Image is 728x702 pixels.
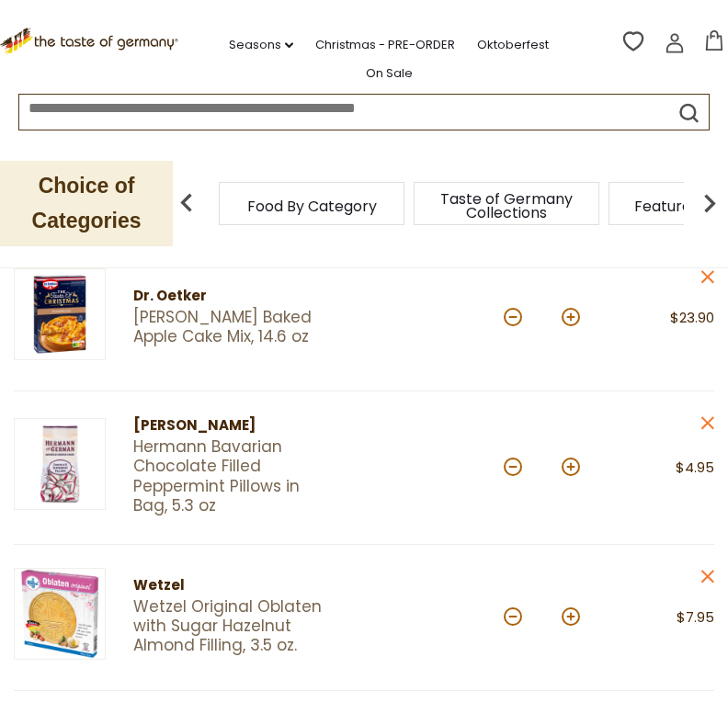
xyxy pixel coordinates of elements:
a: Seasons [229,35,293,55]
img: previous arrow [168,185,205,221]
span: $7.95 [677,607,714,627]
a: Christmas - PRE-ORDER [315,35,455,55]
img: Dr. Oetker Baked Apple Cake Mix [14,268,106,360]
img: Hermann Bavarian Chocolate Filled Pepperminta Pillows [14,418,106,510]
img: next arrow [691,185,728,221]
a: Wetzel Original Oblaten with Sugar Hazelnut Almond Filling, 3.5 oz. [133,597,332,656]
a: Oktoberfest [477,35,549,55]
span: $23.90 [670,308,714,327]
span: $4.95 [676,458,714,477]
div: Dr. Oetker [133,285,332,308]
div: Wetzel [133,574,332,597]
div: [PERSON_NAME] [133,414,332,437]
a: Hermann Bavarian Chocolate Filled Peppermint Pillows in Bag, 5.3 oz [133,437,332,515]
a: Taste of Germany Collections [433,192,580,220]
a: On Sale [366,63,413,84]
a: [PERSON_NAME] Baked Apple Cake Mix, 14.6 oz [133,308,332,347]
img: Wetzel Original Oblaten with Sugar Hazelnut Almond Filling, 3.5 oz. [14,568,106,660]
a: Food By Category [247,199,377,213]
